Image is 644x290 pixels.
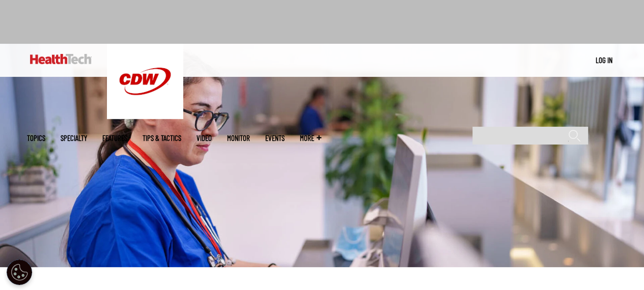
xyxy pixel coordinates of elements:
[227,134,250,142] a: MonITor
[30,54,92,64] img: Home
[300,134,321,142] span: More
[596,55,612,66] div: User menu
[102,134,127,142] a: Features
[7,259,32,285] div: Cookie Settings
[143,134,181,142] a: Tips & Tactics
[7,259,32,285] button: Open Preferences
[27,134,45,142] span: Topics
[197,134,212,142] a: Video
[107,111,183,122] a: CDW
[265,134,285,142] a: Events
[596,55,612,65] a: Log in
[61,134,87,142] span: Specialty
[107,44,183,119] img: Home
